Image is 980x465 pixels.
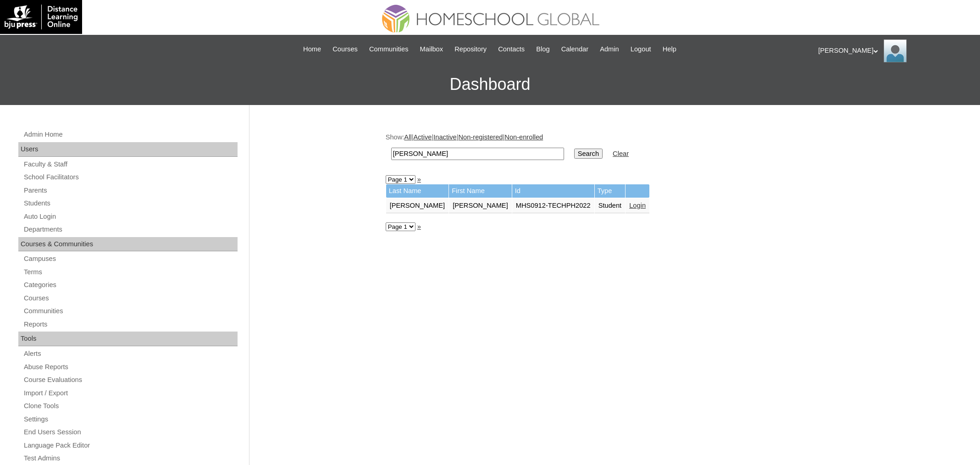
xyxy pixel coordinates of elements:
span: Mailbox [420,44,443,55]
td: First Name [449,184,512,198]
a: Active [413,133,432,141]
a: Mailbox [415,44,448,55]
a: All [404,133,411,141]
a: Categories [23,279,238,291]
a: Clear [613,150,629,157]
a: Help [658,44,681,55]
div: Show: | | | | [386,133,840,165]
a: Communities [365,44,413,55]
h3: Dashboard [5,64,975,105]
img: Ariane Ebuen [884,39,907,62]
a: Parents [23,185,238,196]
a: Terms [23,266,238,278]
a: Courses [23,293,238,304]
span: Courses [332,44,358,55]
span: Admin [600,44,619,55]
span: Repository [454,44,487,55]
a: Blog [532,44,554,55]
a: Departments [23,224,238,235]
td: Type [595,184,626,198]
a: Home [299,44,326,55]
a: Students [23,198,238,209]
a: Settings [23,414,238,425]
a: Communities [23,305,238,317]
a: Course Evaluations [23,374,238,386]
a: Non-registered [459,133,503,141]
a: Calendar [557,44,593,55]
a: Contacts [493,44,529,55]
a: Admin Home [23,129,238,140]
span: Contacts [498,44,525,55]
a: School Facilitators [23,172,238,183]
span: Calendar [561,44,588,55]
a: Inactive [433,133,457,141]
a: Repository [450,44,491,55]
td: MHS0912-TECHPH2022 [512,198,594,214]
span: Home [303,44,321,55]
a: Courses [328,44,362,55]
td: [PERSON_NAME] [386,198,449,214]
span: Help [663,44,676,55]
a: Test Admins [23,453,238,464]
a: Clone Tools [23,400,238,412]
a: Import / Export [23,387,238,399]
a: » [417,223,421,230]
input: Search [574,149,603,159]
span: Logout [631,44,651,55]
a: Campuses [23,253,238,265]
a: Reports [23,319,238,330]
img: logo-white.png [5,5,78,29]
a: Auto Login [23,211,238,222]
a: End Users Session [23,426,238,438]
td: Last Name [386,184,449,198]
div: Users [18,142,238,157]
a: Admin [595,44,624,55]
td: [PERSON_NAME] [449,198,512,214]
div: Tools [18,332,238,346]
td: Student [595,198,626,214]
a: Non-enrolled [504,133,543,141]
a: Language Pack Editor [23,440,238,451]
a: » [417,176,421,183]
input: Search [391,148,564,160]
a: Alerts [23,348,238,360]
a: Abuse Reports [23,361,238,373]
span: Blog [536,44,549,55]
div: Courses & Communities [18,237,238,252]
td: Id [512,184,594,198]
span: Communities [369,44,409,55]
div: [PERSON_NAME] [818,39,971,62]
a: Faculty & Staff [23,159,238,170]
a: Login [629,202,646,209]
a: Logout [626,44,656,55]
